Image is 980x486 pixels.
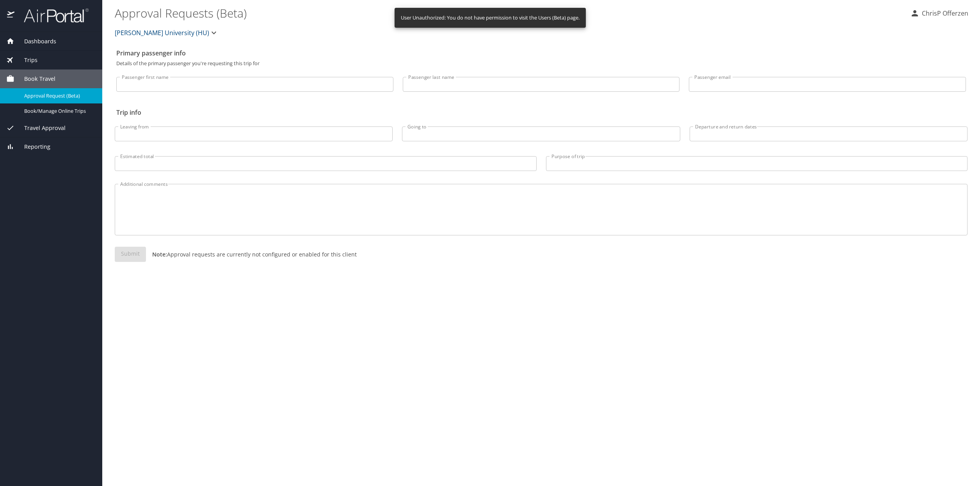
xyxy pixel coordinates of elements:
[24,92,93,100] span: Approval Request (Beta)
[115,1,904,25] h1: Approval Requests (Beta)
[112,25,222,41] button: [PERSON_NAME] University (HU)
[14,37,56,46] span: Dashboards
[146,250,357,258] p: Approval requests are currently not configured or enabled for this client
[14,142,50,151] span: Reporting
[7,8,15,23] img: icon-airportal.png
[115,27,209,38] span: [PERSON_NAME] University (HU)
[920,9,968,18] p: ChrisP Offerzen
[152,251,167,258] strong: Note:
[15,8,89,23] img: airportal-logo.png
[14,75,55,83] span: Book Travel
[14,56,37,64] span: Trips
[116,47,966,59] h2: Primary passenger info
[907,6,971,20] button: ChrisP Offerzen
[14,124,66,132] span: Travel Approval
[24,107,93,115] span: Book/Manage Online Trips
[401,10,580,25] div: User Unauthorized: You do not have permission to visit the Users (Beta) page.
[116,61,966,66] p: Details of the primary passenger you're requesting this trip for
[116,106,966,119] h2: Trip info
